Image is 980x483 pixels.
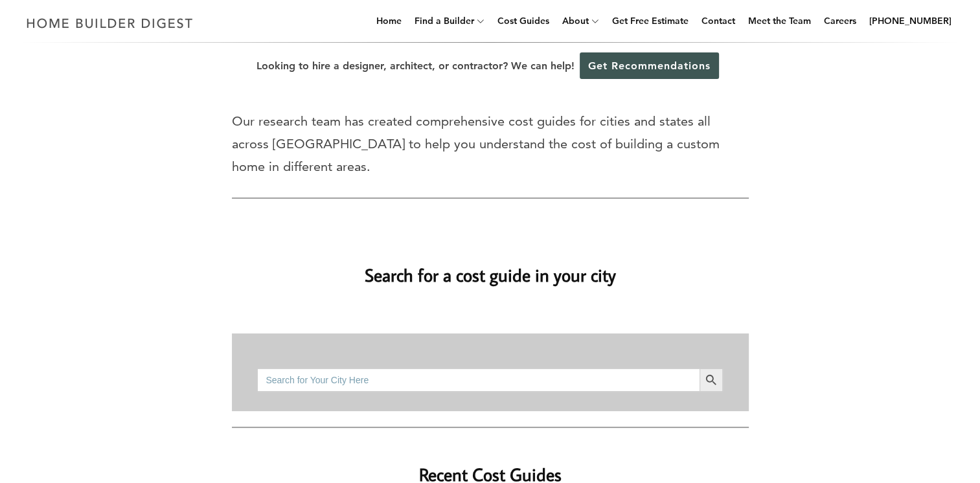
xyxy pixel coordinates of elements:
[257,368,699,392] input: Search for Your City Here
[580,52,719,79] a: Get Recommendations
[121,243,860,288] h2: Search for a cost guide in your city
[704,373,718,387] svg: Search
[232,110,749,178] p: Our research team has created comprehensive cost guides for cities and states all across [GEOGRAP...
[21,10,199,36] img: Home Builder Digest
